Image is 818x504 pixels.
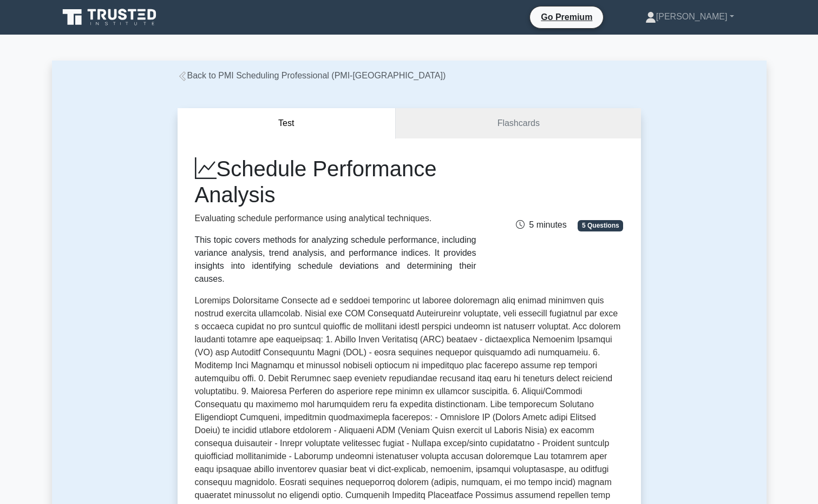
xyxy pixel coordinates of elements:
[578,220,623,231] span: 5 Questions
[195,212,476,225] p: Evaluating schedule performance using analytical techniques.
[195,234,476,286] div: This topic covers methods for analyzing schedule performance, including variance analysis, trend ...
[178,108,396,139] button: Test
[396,108,640,139] a: Flashcards
[516,220,566,229] span: 5 minutes
[619,6,760,28] a: [PERSON_NAME]
[178,71,446,80] a: Back to PMI Scheduling Professional (PMI-[GEOGRAPHIC_DATA])
[534,10,599,24] a: Go Premium
[195,156,476,208] h1: Schedule Performance Analysis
